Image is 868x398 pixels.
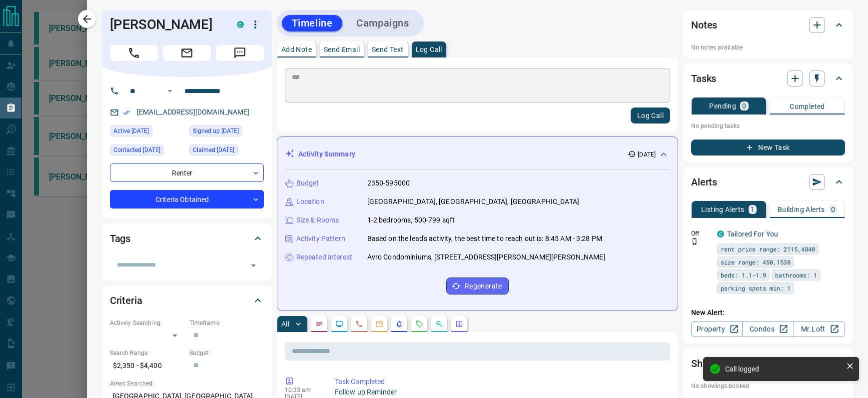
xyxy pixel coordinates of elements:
[790,103,825,110] p: Completed
[123,109,130,116] svg: Email Verified
[296,233,345,244] p: Activity Pattern
[281,320,289,327] p: All
[691,118,845,133] p: No pending tasks
[355,320,363,328] svg: Calls
[691,307,845,318] p: New Alert:
[631,107,670,123] button: Log Call
[110,226,264,250] div: Tags
[296,252,352,262] p: Repeated Interest
[335,376,666,387] p: Task Completed
[742,321,794,337] a: Condos
[110,144,184,158] div: Sun Jun 22 2025
[110,125,184,139] div: Fri Jun 27 2025
[110,163,264,182] div: Renter
[163,45,211,61] span: Email
[727,230,778,238] a: Tailored For You
[691,13,845,37] div: Notes
[778,206,825,213] p: Building Alerts
[298,149,355,159] p: Activity Summary
[395,320,403,328] svg: Listing Alerts
[189,125,264,139] div: Sun Jun 22 2025
[110,348,184,357] p: Search Range:
[691,321,743,337] a: Property
[721,270,766,280] span: beds: 1.1-1.9
[346,15,419,31] button: Campaigns
[455,320,463,328] svg: Agent Actions
[691,43,845,52] p: No notes available
[367,196,579,207] p: [GEOGRAPHIC_DATA], [GEOGRAPHIC_DATA], [GEOGRAPHIC_DATA]
[110,292,142,308] h2: Criteria
[296,196,324,207] p: Location
[335,387,666,397] p: Follow up Reminder
[285,145,670,163] div: Activity Summary[DATE]
[701,206,745,213] p: Listing Alerts
[110,318,184,327] p: Actively Searching:
[237,21,244,28] div: condos.ca
[324,46,360,53] p: Send Email
[375,320,383,328] svg: Emails
[794,321,845,337] a: Mr.Loft
[110,379,264,388] p: Areas Searched:
[372,46,404,53] p: Send Text
[725,365,842,373] div: Call logged
[435,320,443,328] svg: Opportunities
[113,126,149,136] span: Active [DATE]
[721,257,791,267] span: size range: 450,1538
[831,206,835,213] p: 0
[367,215,455,225] p: 1-2 bedrooms, 500-799 sqft
[691,139,845,155] button: New Task
[691,229,711,238] p: Off
[367,252,606,262] p: Avro Condominiums, [STREET_ADDRESS][PERSON_NAME][PERSON_NAME]
[285,386,320,393] p: 10:33 am
[691,381,845,390] p: No showings booked
[691,238,698,245] svg: Push Notification Only
[216,45,264,61] span: Message
[193,145,234,155] span: Claimed [DATE]
[775,270,817,280] span: bathrooms: 1
[691,355,734,371] h2: Showings
[691,17,717,33] h2: Notes
[189,318,264,327] p: Timeframe:
[367,178,410,188] p: 2350-595000
[110,288,264,312] div: Criteria
[415,320,423,328] svg: Requests
[189,348,264,357] p: Budget:
[296,215,339,225] p: Size & Rooms
[446,277,509,294] button: Regenerate
[110,45,158,61] span: Call
[691,70,716,86] h2: Tasks
[742,102,746,109] p: 0
[282,15,343,31] button: Timeline
[335,320,343,328] svg: Lead Browsing Activity
[193,126,239,136] span: Signed up [DATE]
[296,178,319,188] p: Budget
[691,174,717,190] h2: Alerts
[367,233,602,244] p: Based on the lead's activity, the best time to reach out is: 8:45 AM - 3:28 PM
[315,320,323,328] svg: Notes
[246,258,260,272] button: Open
[721,244,815,254] span: rent price range: 2115,4840
[638,150,656,159] p: [DATE]
[416,46,442,53] p: Log Call
[691,170,845,194] div: Alerts
[709,102,736,109] p: Pending
[110,230,130,246] h2: Tags
[189,144,264,158] div: Sun Jun 22 2025
[691,66,845,90] div: Tasks
[721,283,791,293] span: parking spots min: 1
[164,85,176,97] button: Open
[137,108,250,116] a: [EMAIL_ADDRESS][DOMAIN_NAME]
[717,230,724,237] div: condos.ca
[110,357,184,374] p: $2,350 - $4,400
[113,145,160,155] span: Contacted [DATE]
[691,351,845,375] div: Showings
[110,190,264,208] div: Criteria Obtained
[281,46,312,53] p: Add Note
[751,206,755,213] p: 1
[110,16,222,32] h1: [PERSON_NAME]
